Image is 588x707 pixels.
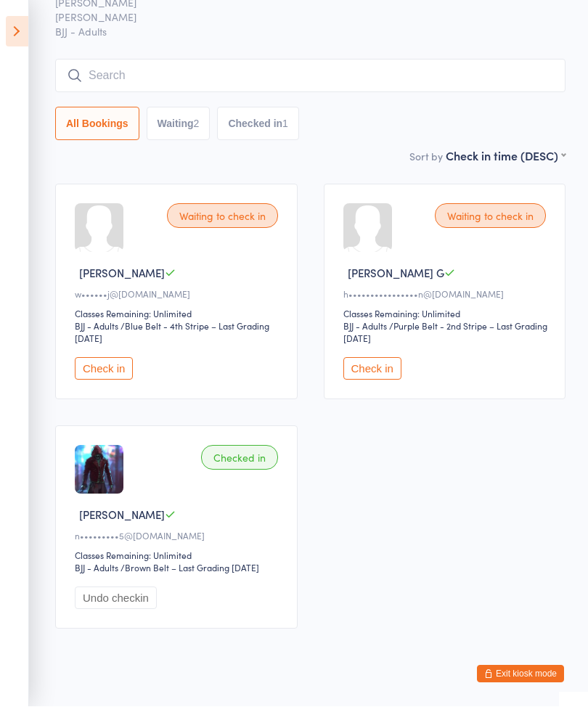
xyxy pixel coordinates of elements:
button: All Bookings [55,107,139,141]
div: BJJ - Adults [75,320,118,332]
img: image1727763841.png [75,446,123,494]
div: Checked in [201,446,278,470]
div: Check in time (DESC) [446,148,565,164]
div: BJJ - Adults [75,562,118,574]
div: n•••••••••5@[DOMAIN_NAME] [75,530,282,542]
div: 1 [282,118,288,130]
button: Exit kiosk mode [477,666,564,683]
span: [PERSON_NAME] [55,10,543,25]
div: w••••••j@[DOMAIN_NAME] [75,288,282,301]
div: h••••••••••••••••n@[DOMAIN_NAME] [343,288,551,301]
button: Check in [75,358,133,380]
div: Classes Remaining: Unlimited [75,308,282,320]
span: [PERSON_NAME] [79,266,165,281]
span: [PERSON_NAME] G [348,266,444,281]
button: Waiting2 [147,107,211,141]
span: [PERSON_NAME] [79,507,165,523]
div: Waiting to check in [435,204,546,229]
div: BJJ - Adults [343,320,387,332]
span: / Blue Belt - 4th Stripe – Last Grading [DATE] [75,320,269,345]
button: Undo checkin [75,587,157,610]
button: Checked in1 [217,107,299,141]
div: Classes Remaining: Unlimited [75,549,282,562]
span: / Purple Belt - 2nd Stripe – Last Grading [DATE] [343,320,547,345]
input: Search [55,60,565,93]
div: 2 [194,118,200,130]
label: Sort by [409,150,443,164]
div: Waiting to check in [167,204,278,229]
span: BJJ - Adults [55,25,565,39]
button: Check in [343,358,401,380]
div: Classes Remaining: Unlimited [343,308,551,320]
span: / Brown Belt – Last Grading [DATE] [121,562,259,574]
